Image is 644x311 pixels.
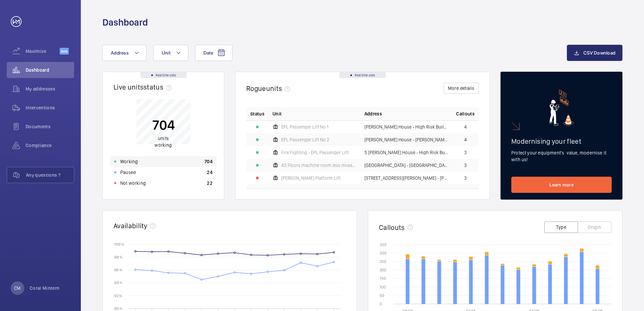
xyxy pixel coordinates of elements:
span: [GEOGRAPHIC_DATA] - [GEOGRAPHIC_DATA] [364,163,448,168]
div: Real time data [140,72,187,78]
span: status [143,83,174,91]
span: Documents [26,123,74,130]
span: 3 [464,176,467,180]
span: EPL Passenger Lift No 1 [281,125,328,129]
span: working [155,142,172,148]
button: Address [102,45,147,61]
p: Protect your equipment's value, modernise it with us! [511,149,612,163]
button: More details [444,83,479,94]
p: Status [250,110,264,117]
p: units [152,135,175,148]
span: [STREET_ADDRESS][PERSON_NAME] - [PERSON_NAME][GEOGRAPHIC_DATA] [364,176,448,180]
text: 350 [380,242,387,247]
text: 200 [380,268,386,272]
span: Beta [60,48,69,55]
span: My addresses [26,85,74,92]
h2: Live units [114,83,174,91]
text: 94 % [114,280,123,285]
button: Unit [153,45,188,61]
p: 24 [207,169,213,176]
h2: Modernising your fleet [511,137,612,145]
span: Interventions [26,104,74,111]
span: Dashboard [26,67,74,73]
text: 50 [380,293,384,298]
span: [PERSON_NAME] House - High Risk Building - [PERSON_NAME][GEOGRAPHIC_DATA] [364,125,448,129]
button: Type [544,221,578,233]
span: Fire Fighting - EPL Passenger Lift [281,150,349,155]
span: 4 [464,137,467,142]
div: Real time data [340,72,386,78]
span: Address [364,110,382,117]
span: [PERSON_NAME] House - [PERSON_NAME][GEOGRAPHIC_DATA] [364,137,448,142]
button: Date [195,45,232,61]
text: 100 [380,285,386,289]
span: [PERSON_NAME] Platform Lift [281,176,341,180]
text: 90 % [114,306,123,311]
span: 5 [PERSON_NAME] House - High Risk Building - [GEOGRAPHIC_DATA][PERSON_NAME] [364,150,448,155]
p: Coral Mintern [30,285,60,291]
text: 100 % [114,242,124,246]
span: 4 [464,125,467,129]
p: CM [14,285,21,291]
span: 3 [464,150,467,155]
text: 0 [380,302,382,306]
span: Unit [272,110,282,117]
p: 704 [204,158,213,165]
text: 150 [380,276,386,281]
text: 96 % [114,268,123,272]
span: Any questions ? [26,172,74,178]
span: CSV Download [583,50,615,56]
p: 22 [207,180,213,186]
p: 704 [152,116,175,133]
h2: Rogue [246,84,293,93]
text: 300 [380,251,387,255]
span: Compliance [26,142,74,149]
p: Paused [120,169,136,176]
button: CSV Download [567,45,622,61]
span: Date [203,50,213,56]
span: Maximize [26,48,60,55]
h1: Dashboard [102,16,148,29]
span: Unit [162,50,170,56]
text: 250 [380,259,386,264]
span: Address [111,50,129,56]
text: 98 % [114,255,123,260]
h2: Availability [114,221,148,230]
p: Working [120,158,138,165]
span: Callouts [456,110,475,117]
h2: Callouts [379,223,405,232]
p: Not working [120,180,146,186]
span: units [266,84,293,93]
img: marketing-card.svg [549,90,574,126]
span: EPL Passenger Lift No 2 [281,137,329,142]
a: Learn more [511,177,612,193]
span: 3 [464,163,467,168]
span: 43 Floors machine room less middle lift [281,163,356,168]
text: 92 % [114,293,122,298]
button: Origin [578,221,611,233]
